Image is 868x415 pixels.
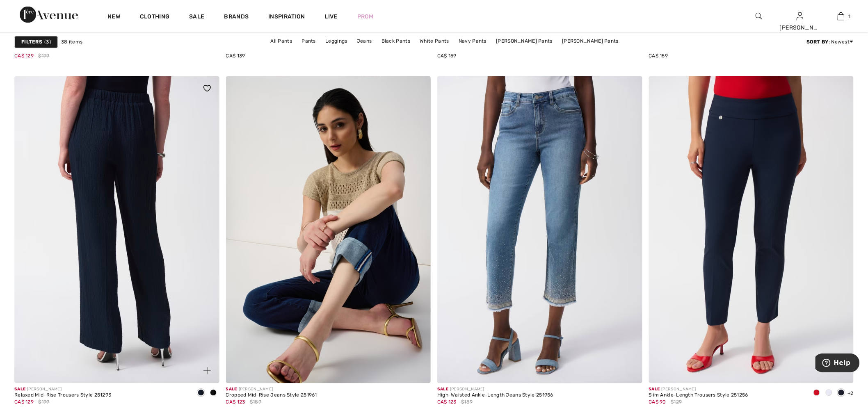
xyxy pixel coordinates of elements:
[780,23,820,32] div: [PERSON_NAME]
[14,399,34,405] span: CA$ 129
[14,76,219,383] a: Relaxed Mid-Rise Trousers Style 251293. Midnight Blue
[268,13,305,22] span: Inspiration
[437,399,457,405] span: CA$ 123
[849,13,851,20] span: 1
[811,387,823,400] div: Radiant red
[649,387,749,393] div: [PERSON_NAME]
[815,353,860,374] iframe: Opens a widget where you can find more information
[226,76,431,383] img: Cropped Mid-Rise Jeans Style 251961. DARK DENIM BLUE
[437,53,457,59] span: CA$ 159
[821,11,861,21] a: 1
[298,36,320,47] a: Pants
[847,391,854,397] span: +2
[649,399,667,405] span: CA$ 90
[492,36,557,47] a: [PERSON_NAME] Pants
[38,399,49,406] span: $199
[357,12,374,21] a: Prom
[226,387,318,393] div: [PERSON_NAME]
[797,12,804,20] a: Sign In
[44,39,51,46] span: 3
[558,36,623,47] a: [PERSON_NAME] Pants
[38,52,49,60] span: $199
[437,393,553,399] div: High-Waisted Ankle-Length Jeans Style 251956
[377,36,414,47] a: Black Pants
[226,399,245,405] span: CA$ 123
[806,39,829,45] strong: Sort By
[806,39,854,46] div: : Newest
[226,387,237,392] span: Sale
[203,367,211,375] img: plus_v2.svg
[649,387,660,392] span: Sale
[437,387,553,393] div: [PERSON_NAME]
[437,387,448,392] span: Sale
[195,387,207,400] div: Midnight Blue
[835,387,847,400] div: Midnight Blue
[20,7,78,23] img: 1ère Avenue
[756,11,763,21] img: search the website
[140,13,169,22] a: Clothing
[203,85,211,92] img: heart_black_full.svg
[649,76,854,383] img: Slim Ankle-Length Trousers Style 251256. Midnight Blue
[61,39,82,46] span: 38 items
[250,399,261,406] span: $189
[207,387,219,400] div: Black
[416,36,453,47] a: White Pants
[437,76,642,383] img: High-Waisted Ankle-Length Jeans Style 251956. VINTAGE BLUE
[224,13,249,22] a: Brands
[266,36,296,47] a: All Pants
[14,387,111,393] div: [PERSON_NAME]
[107,13,120,22] a: New
[649,53,668,59] span: CA$ 159
[226,393,318,399] div: Cropped Mid-Rise Jeans Style 251961
[455,36,491,47] a: Navy Pants
[823,387,835,400] div: Vanilla 30
[671,399,682,406] span: $129
[649,393,749,399] div: Slim Ankle-Length Trousers Style 251256
[353,36,376,47] a: Jeans
[14,387,25,392] span: Sale
[21,39,42,46] strong: Filters
[321,36,351,47] a: Leggings
[14,393,111,399] div: Relaxed Mid-Rise Trousers Style 251293
[14,53,34,59] span: CA$ 129
[325,12,338,21] a: Live
[226,53,245,59] span: CA$ 139
[838,11,845,21] img: My Bag
[189,13,204,22] a: Sale
[797,11,804,21] img: My Info
[461,399,473,406] span: $189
